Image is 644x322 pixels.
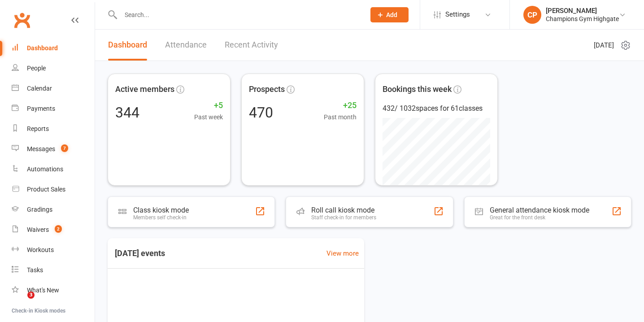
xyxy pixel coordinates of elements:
[9,292,30,313] iframe: Intercom live chat
[27,186,65,193] div: Product Sales
[27,165,63,173] div: Automations
[12,220,95,240] a: Waivers 2
[594,40,614,51] span: [DATE]
[133,214,189,221] div: Members self check-in
[386,11,397,18] span: Add
[133,206,189,214] div: Class kiosk mode
[194,112,223,122] span: Past week
[27,85,52,92] div: Calendar
[12,119,95,139] a: Reports
[12,240,95,260] a: Workouts
[12,99,95,119] a: Payments
[324,99,357,112] span: +25
[55,225,62,233] span: 2
[12,260,95,280] a: Tasks
[12,139,95,159] a: Messages 7
[370,7,409,22] button: Add
[27,292,35,299] span: 3
[12,280,95,300] a: What's New
[27,125,49,132] div: Reports
[27,266,43,274] div: Tasks
[324,112,357,122] span: Past month
[311,214,376,221] div: Staff check-in for members
[27,226,49,233] div: Waivers
[12,38,95,58] a: Dashboard
[27,65,46,72] div: People
[115,105,139,120] div: 344
[445,4,470,25] span: Settings
[11,9,33,31] a: Clubworx
[27,246,54,253] div: Workouts
[27,145,55,152] div: Messages
[249,83,285,96] span: Prospects
[12,200,95,220] a: Gradings
[490,206,589,214] div: General attendance kiosk mode
[12,58,95,78] a: People
[27,105,55,112] div: Payments
[108,30,147,61] a: Dashboard
[27,206,52,213] div: Gradings
[12,78,95,99] a: Calendar
[249,105,273,120] div: 470
[115,83,174,96] span: Active members
[194,99,223,112] span: +5
[108,245,172,261] h3: [DATE] events
[12,159,95,179] a: Automations
[12,179,95,200] a: Product Sales
[383,83,452,96] span: Bookings this week
[383,103,490,114] div: 432 / 1032 spaces for 61 classes
[61,144,68,152] span: 7
[165,30,207,61] a: Attendance
[523,6,541,24] div: CP
[546,15,619,23] div: Champions Gym Highgate
[27,287,59,294] div: What's New
[27,44,58,52] div: Dashboard
[326,248,359,259] a: View more
[490,214,589,221] div: Great for the front desk
[546,7,619,15] div: [PERSON_NAME]
[225,30,278,61] a: Recent Activity
[311,206,376,214] div: Roll call kiosk mode
[118,9,359,21] input: Search...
